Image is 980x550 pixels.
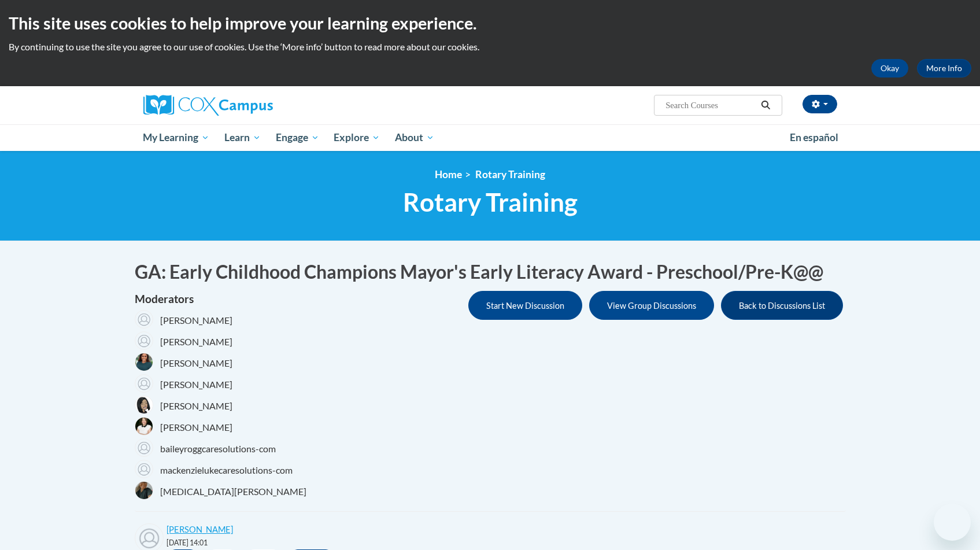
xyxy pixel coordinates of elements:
img: mackenzielukecaresolutions-com [135,460,153,478]
span: My Learning [143,131,209,145]
span: [MEDICAL_DATA][PERSON_NAME] [160,485,306,498]
img: baileyroggcaresolutions-com [135,438,153,457]
img: Zehra Ozturk [135,310,153,328]
span: Explore [334,131,380,145]
a: Home [435,168,462,180]
iframe: Button to launch messaging window [934,504,971,541]
a: Engage [268,124,327,151]
span: [PERSON_NAME] [160,400,232,412]
button: Back to Discussions List [721,291,843,320]
img: Toki Singh [135,396,153,414]
span: About [395,131,434,145]
img: Samantha Murillo [135,374,153,393]
img: Trina Heath [135,417,153,435]
p: By continuing to use the site you agree to our use of cookies. Use the ‘More info’ button to read... [9,40,971,53]
h2: This site uses cookies to help improve your learning experience. [9,12,971,35]
button: View Group Discussions [589,291,714,320]
span: [PERSON_NAME] [160,421,232,434]
span: Rotary Training [475,168,545,180]
div: Main menu [126,124,855,151]
button: Search [757,98,774,112]
img: Shonta Lyons [135,353,153,371]
span: [PERSON_NAME] [160,378,232,391]
span: En español [790,131,838,143]
button: Okay [871,59,908,77]
img: Beryl Otumfuor [135,331,153,350]
span: Learn [224,131,261,145]
a: Learn [217,124,268,151]
span: mackenzielukecaresolutions-com [160,464,293,477]
input: Search Courses [664,98,757,112]
a: En español [782,125,846,150]
button: Start New Discussion [468,291,582,320]
a: [PERSON_NAME] [167,525,233,534]
img: Cox Campus [143,95,273,116]
a: My Learning [136,124,217,151]
button: Account Settings [803,95,837,113]
a: About [387,124,442,151]
span: baileyroggcaresolutions-com [160,442,276,455]
small: [DATE] 14:01 [167,538,208,547]
h4: Moderators [135,291,306,308]
img: Jalyn Snipes [135,481,153,500]
a: More Info [917,59,971,77]
h1: GA: Early Childhood Champions Mayor's Early Literacy Award - Preschool/Pre-K@@ [135,259,846,285]
span: [PERSON_NAME] [160,357,232,370]
span: Engage [276,131,319,145]
span: [PERSON_NAME] [160,314,232,327]
span: [PERSON_NAME] [160,335,232,348]
a: Explore [326,124,387,151]
span: Rotary Training [403,187,578,217]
